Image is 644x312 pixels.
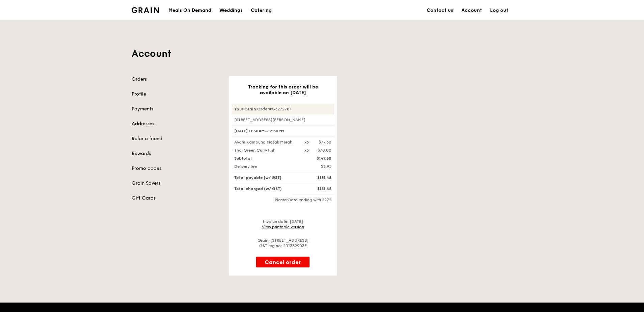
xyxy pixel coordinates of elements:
div: Subtotal [230,156,300,161]
div: MasterCard ending with 2272 [232,197,334,203]
div: Meals On Demand [168,0,211,21]
div: $3.95 [300,164,336,169]
span: Total payable (w/ GST) [234,175,281,180]
div: Ayam Kampung Masak Merah [230,139,300,145]
a: Rewards [132,150,221,157]
a: Orders [132,76,221,83]
a: Refer a friend [132,135,221,142]
div: $151.45 [300,175,336,180]
div: $147.50 [300,156,336,161]
div: Thai Green Curry Fish [230,148,300,153]
a: Payments [132,106,221,112]
div: Invoice date: [DATE] [232,219,334,230]
a: Profile [132,91,221,98]
a: View printable version [262,225,304,229]
div: Delivery fee [230,164,300,169]
a: Promo codes [132,165,221,172]
a: Account [457,0,486,21]
div: $77.50 [319,139,331,145]
a: Gift Cards [132,195,221,202]
a: Contact us [423,0,457,21]
strong: Your Grain Order [234,107,269,111]
a: Weddings [215,0,247,21]
h3: Tracking for this order will be available on [DATE] [240,84,326,96]
div: #G3272781 [232,104,334,114]
a: Log out [486,0,512,21]
div: Grain, [STREET_ADDRESS] GST reg no: 201332903E [232,238,334,249]
div: [DATE] 11:30AM–12:30PM [232,125,334,137]
a: Addresses [132,121,221,127]
h1: Account [132,48,512,60]
div: $70.00 [318,148,331,153]
div: [STREET_ADDRESS][PERSON_NAME] [232,117,334,123]
div: x5 [304,148,309,153]
button: Cancel order [256,257,310,267]
a: Grain Savers [132,180,221,187]
div: Catering [251,0,272,21]
a: Catering [247,0,276,21]
div: Weddings [219,0,243,21]
div: $151.45 [300,186,336,191]
div: x5 [304,139,309,145]
img: Grain [132,7,159,13]
div: Total charged (w/ GST) [230,186,300,191]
